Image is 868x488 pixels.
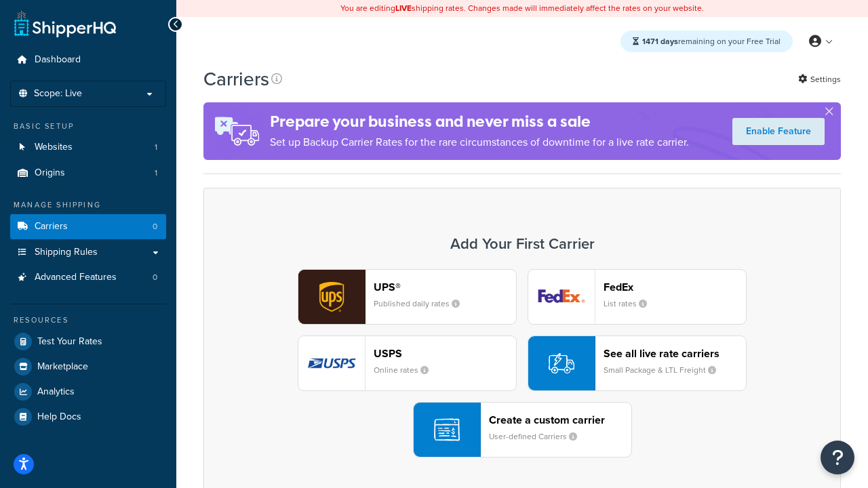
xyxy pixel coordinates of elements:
a: Settings [798,70,841,89]
a: Advanced Features 0 [10,265,166,290]
button: Open Resource Center [821,441,854,474]
a: Test Your Rates [10,329,166,354]
a: Carriers 0 [10,214,166,239]
a: Enable Feature [732,118,825,145]
div: Resources [10,314,166,326]
header: USPS [374,347,516,360]
span: Carriers [35,221,68,232]
p: Set up Backup Carrier Rates for the rare circumstances of downtime for a live rate carrier. [270,133,689,152]
a: Shipping Rules [10,240,166,265]
span: 1 [155,167,157,179]
span: 0 [153,272,157,283]
span: Scope: Live [34,88,82,100]
li: Origins [10,161,166,186]
button: ups logoUPS®Published daily rates [298,269,517,325]
li: Advanced Features [10,265,166,290]
span: 1 [155,142,157,153]
small: Small Package & LTL Freight [604,364,727,376]
button: fedEx logoFedExList rates [528,269,747,325]
button: Create a custom carrierUser-defined Carriers [413,402,632,457]
a: Dashboard [10,47,166,73]
span: Shipping Rules [35,247,98,258]
a: Origins 1 [10,161,166,186]
span: Dashboard [35,54,81,66]
h3: Add Your First Carrier [218,236,827,252]
button: usps logoUSPSOnline rates [298,335,517,391]
h4: Prepare your business and never miss a sale [270,110,689,133]
img: fedEx logo [528,270,595,324]
span: Test Your Rates [37,336,102,348]
header: Create a custom carrier [489,413,631,426]
span: Websites [35,142,73,153]
small: List rates [604,298,658,310]
span: Marketplace [37,361,88,373]
img: ad-rules-rateshop-fe6ec290ccb7230408bd80ed9643f0289d75e0ffd9eb532fc0e269fcd187b520.png [203,102,270,160]
small: Online rates [374,364,439,376]
a: Websites 1 [10,135,166,160]
a: Analytics [10,380,166,404]
img: icon-carrier-liverate-becf4550.svg [549,350,574,376]
a: Marketplace [10,354,166,379]
div: Basic Setup [10,121,166,132]
small: User-defined Carriers [489,430,588,443]
h1: Carriers [203,66,269,92]
button: See all live rate carriersSmall Package & LTL Freight [528,335,747,391]
span: Advanced Features [35,272,117,283]
img: usps logo [298,336,365,390]
a: Help Docs [10,405,166,429]
li: Carriers [10,214,166,239]
header: See all live rate carriers [604,347,746,360]
img: icon-carrier-custom-c93b8a24.svg [434,417,460,443]
strong: 1471 days [642,35,678,47]
li: Websites [10,135,166,160]
img: ups logo [298,270,365,324]
header: FedEx [604,281,746,293]
b: LIVE [395,2,412,14]
span: Analytics [37,386,75,398]
small: Published daily rates [374,298,471,310]
div: remaining on your Free Trial [620,30,793,52]
div: Manage Shipping [10,199,166,211]
header: UPS® [374,281,516,293]
span: Origins [35,167,65,179]
span: 0 [153,221,157,232]
a: ShipperHQ Home [14,10,116,37]
span: Help Docs [37,411,81,423]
